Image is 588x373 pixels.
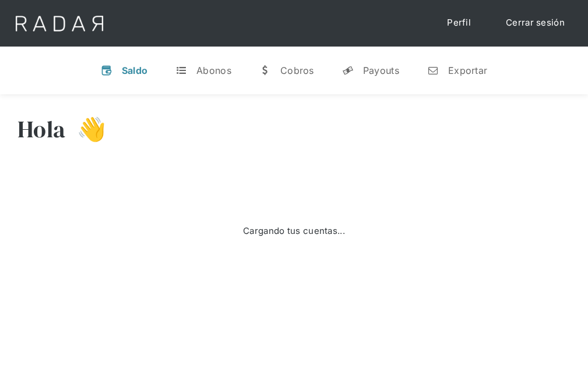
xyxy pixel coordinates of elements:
a: Perfil [435,12,483,34]
div: Exportar [448,65,487,76]
div: y [342,65,354,76]
div: Cargando tus cuentas... [243,225,345,238]
a: Cerrar sesión [494,12,576,34]
div: Abonos [196,65,231,76]
div: w [259,65,271,76]
h3: Hola [17,115,65,144]
div: Cobros [280,65,314,76]
div: v [101,65,112,76]
div: Payouts [363,65,399,76]
h3: 👋 [65,115,106,144]
div: t [175,65,187,76]
div: Saldo [122,65,148,76]
div: n [427,65,439,76]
